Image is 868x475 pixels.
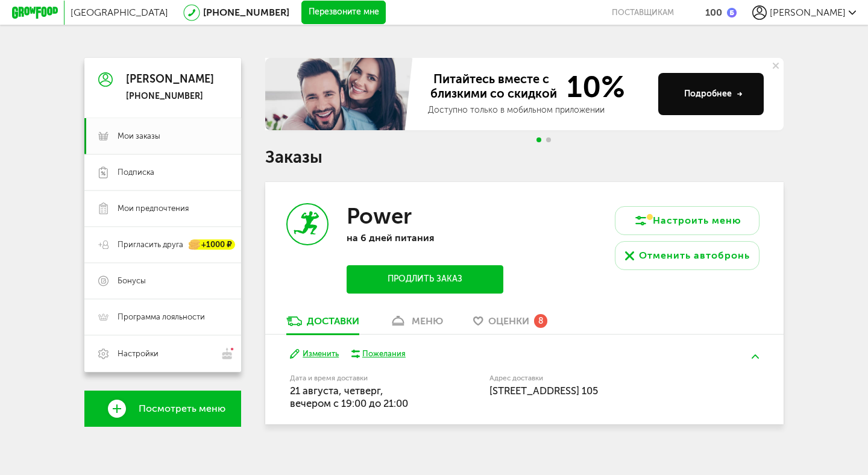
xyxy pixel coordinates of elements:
[347,232,503,244] p: на 6 дней питания
[428,104,649,116] div: Доступно только в мобильном приложении
[84,335,241,372] a: Настройки
[615,206,759,235] button: Настроить меню
[139,403,225,414] span: Посмотреть меню
[347,203,412,229] h3: Power
[559,72,625,102] span: 10%
[488,315,529,327] span: Оценки
[118,239,183,250] span: Пригласить друга
[362,348,406,359] div: Пожелания
[727,8,737,17] img: bonus_b.cdccf46.png
[84,391,241,427] a: Посмотреть меню
[467,315,553,334] a: Оценки 8
[489,385,598,397] span: [STREET_ADDRESS] 105
[412,315,443,327] div: меню
[351,348,406,359] button: Пожелания
[658,73,764,115] button: Подробнее
[118,348,159,359] span: Настройки
[615,241,759,270] button: Отменить автобронь
[84,263,241,299] a: Бонусы
[705,7,722,18] div: 100
[126,91,214,102] div: [PHONE_NUMBER]
[84,299,241,335] a: Программа лояльности
[290,385,408,409] span: 21 августа, четверг, вечером c 19:00 до 21:00
[752,354,759,359] img: arrow-up-green.5eb5f82.svg
[84,118,241,154] a: Мои заказы
[71,7,168,18] span: [GEOGRAPHIC_DATA]
[118,275,146,286] span: Бонусы
[428,72,559,102] span: Питайтесь вместе с близкими со скидкой
[118,203,189,214] span: Мои предпочтения
[684,88,743,100] div: Подробнее
[84,154,241,190] a: Подписка
[534,314,547,327] div: 8
[290,375,428,382] label: Дата и время доставки
[126,74,214,86] div: [PERSON_NAME]
[84,227,241,263] a: Пригласить друга +1000 ₽
[347,265,503,294] button: Продлить заказ
[383,315,449,334] a: меню
[307,315,359,327] div: Доставки
[265,149,784,165] h1: Заказы
[189,240,235,250] div: +1000 ₽
[203,7,289,18] a: [PHONE_NUMBER]
[301,1,386,25] button: Перезвоните мне
[770,7,846,18] span: [PERSON_NAME]
[489,375,714,382] label: Адрес доставки
[84,190,241,227] a: Мои предпочтения
[118,312,205,322] span: Программа лояльности
[639,248,750,263] div: Отменить автобронь
[290,348,339,360] button: Изменить
[118,131,160,142] span: Мои заказы
[265,58,416,130] img: family-banner.579af9d.jpg
[536,137,541,142] span: Go to slide 1
[280,315,365,334] a: Доставки
[546,137,551,142] span: Go to slide 2
[118,167,154,178] span: Подписка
